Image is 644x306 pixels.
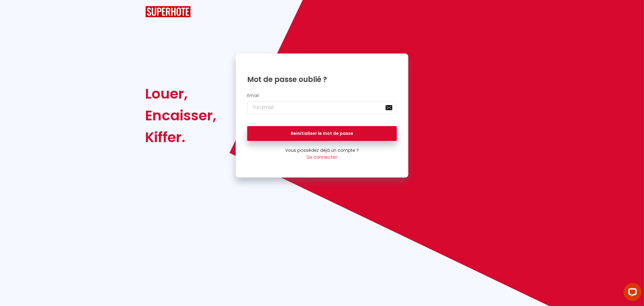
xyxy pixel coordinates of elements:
[247,101,397,114] input: Ton Email
[145,126,217,148] div: Kiffer.
[247,93,397,98] h2: Email
[307,154,338,160] a: Se connecter
[145,6,191,17] img: SuperHote logo
[247,126,397,141] button: Reinitialiser le mot de passe
[236,147,409,154] p: Vous possédez déjà un compte ?
[145,83,217,105] div: Louer,
[145,105,217,126] div: Encaisser,
[247,75,397,84] h1: Mot de passe oublié ?
[619,281,644,306] iframe: LiveChat chat widget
